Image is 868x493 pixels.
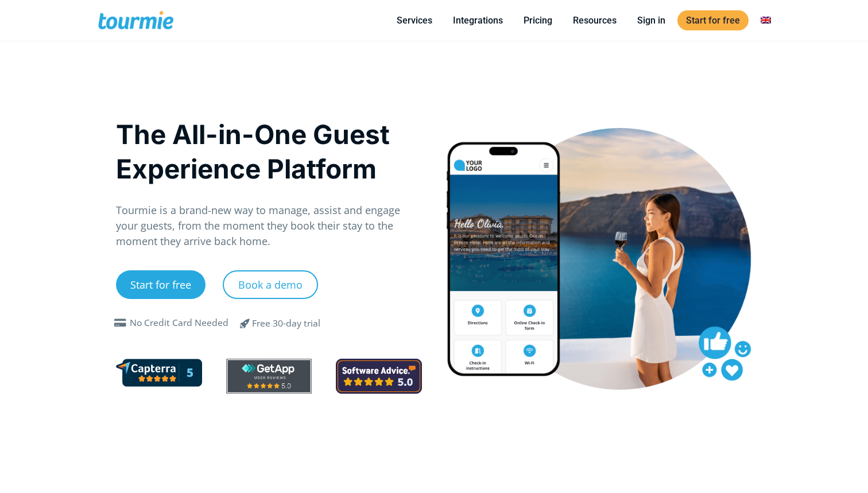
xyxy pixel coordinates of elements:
[231,316,259,330] span: 
[677,10,749,30] a: Start for free
[116,270,206,299] a: Start for free
[515,13,561,28] a: Pricing
[116,203,422,249] p: Tourmie is a brand-new way to manage, assist and engage your guests, from the moment they book th...
[564,13,625,28] a: Resources
[388,13,441,28] a: Services
[629,13,674,28] a: Sign in
[252,317,320,331] div: Free 30-day trial
[111,319,130,328] span: 
[116,117,422,186] h1: The All-in-One Guest Experience Platform
[444,13,511,28] a: Integrations
[130,316,228,330] div: No Credit Card Needed
[223,270,318,299] a: Book a demo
